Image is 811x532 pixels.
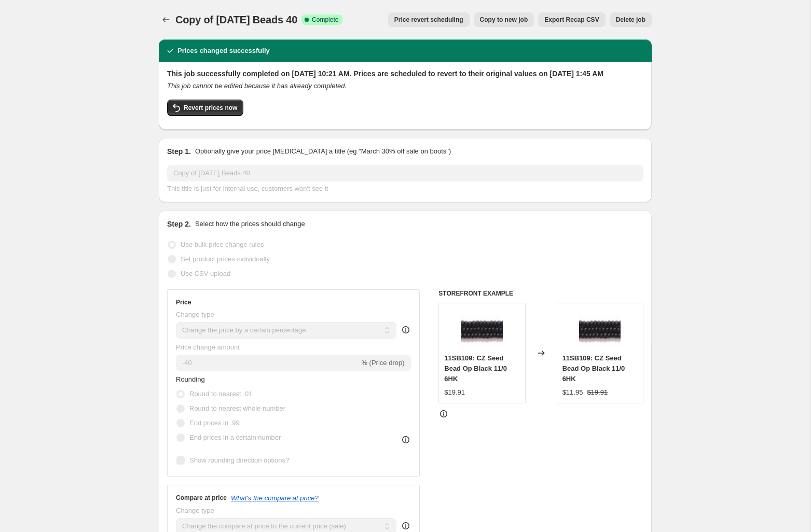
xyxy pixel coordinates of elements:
span: 11SB109: CZ Seed Bead Op Black 11/0 6HK [444,354,507,383]
span: Copy to new job [480,16,528,24]
span: Set product prices individually [181,255,270,263]
h3: Price [176,298,191,306]
i: This job cannot be edited because it has already completed. [167,82,347,90]
p: Optionally give your price [MEDICAL_DATA] a title (eg "March 30% off sale on boots") [195,146,451,157]
span: 11SB109: CZ Seed Bead Op Black 11/0 6HK [562,354,625,383]
div: $19.91 [444,387,465,398]
span: Price change amount [176,343,240,351]
span: Use bulk price change rules [181,241,264,248]
div: $11.95 [562,387,583,398]
button: Price revert scheduling [388,12,470,27]
span: Revert prices now [184,104,237,112]
h6: STOREFRONT EXAMPLE [438,289,643,298]
button: Revert prices now [167,100,243,116]
span: Change type [176,311,214,318]
h2: Step 1. [167,146,191,157]
span: Price revert scheduling [394,16,463,24]
input: -15 [176,355,359,371]
span: Complete [312,16,338,24]
span: % (Price drop) [361,359,404,367]
img: 166529_80x.jpg [461,309,503,350]
span: Change type [176,507,214,514]
h3: Compare at price [176,494,227,502]
input: 30% off holiday sale [167,165,643,181]
span: End prices in .99 [189,419,240,427]
span: Rounding [176,375,205,383]
div: help [401,325,411,335]
h2: Step 2. [167,219,191,229]
button: Price change jobs [159,12,173,27]
button: Export Recap CSV [538,12,605,27]
p: Select how the prices should change [195,219,305,229]
h2: This job successfully completed on [DATE] 10:21 AM. Prices are scheduled to revert to their origi... [167,68,643,79]
span: Show rounding direction options? [189,456,289,464]
button: What's the compare at price? [231,494,319,502]
span: Export Recap CSV [544,16,599,24]
span: This title is just for internal use, customers won't see it [167,185,328,192]
button: Delete job [610,12,652,27]
button: Copy to new job [474,12,534,27]
span: Delete job [616,16,645,24]
span: Copy of [DATE] Beads 40 [175,14,297,25]
span: Round to nearest .01 [189,390,252,398]
span: End prices in a certain number [189,433,281,441]
span: Round to nearest whole number [189,404,285,412]
div: help [401,521,411,531]
h2: Prices changed successfully [177,46,270,56]
img: 166529_80x.jpg [579,309,621,350]
strike: $19.91 [587,387,608,398]
span: Use CSV upload [181,270,230,277]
